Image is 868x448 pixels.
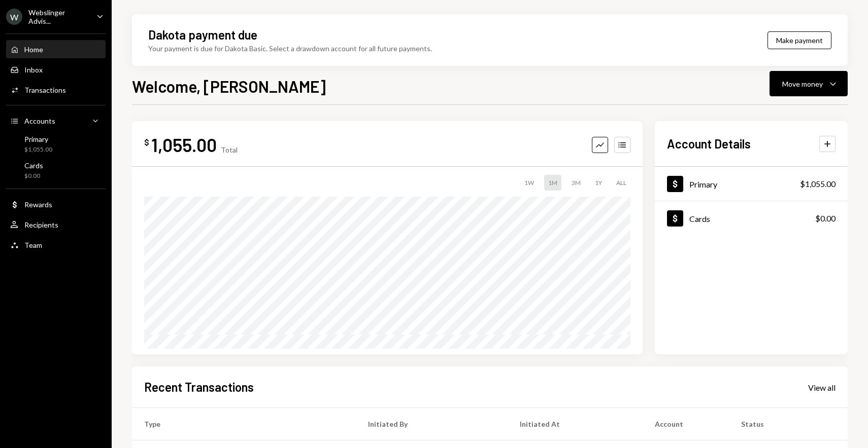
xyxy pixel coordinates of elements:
h1: Welcome, [PERSON_NAME] [132,76,326,96]
div: Transactions [24,86,66,94]
a: Transactions [6,81,106,99]
a: Cards$0.00 [6,158,106,182]
div: Total [221,145,238,154]
div: Team [24,241,42,249]
th: Account [643,408,729,440]
div: W [6,9,22,25]
a: Inbox [6,60,106,79]
h2: Recent Transactions [144,379,254,395]
div: 1,055.00 [151,133,217,156]
a: Team [6,236,106,254]
a: Primary$1,055.00 [655,167,848,201]
div: Primary [24,135,52,143]
button: Move money [770,71,848,96]
div: $0.00 [24,172,43,180]
div: Your payment is due for Dakota Basic. Select a drawdown account for all future payments. [148,43,432,54]
div: Recipients [24,220,58,229]
div: Move money [782,79,823,89]
div: Cards [689,214,710,223]
div: Primary [689,179,717,189]
a: Home [6,40,106,58]
div: Inbox [24,65,43,74]
div: View all [808,383,836,393]
div: Webslinger Advis... [28,8,88,25]
th: Initiated At [508,408,643,440]
div: $1,055.00 [800,178,836,190]
a: Cards$0.00 [655,201,848,235]
a: Accounts [6,111,106,130]
div: Cards [24,161,43,170]
th: Initiated By [356,408,508,440]
div: $ [144,137,149,147]
div: 1Y [591,175,606,191]
button: Make payment [767,31,831,49]
th: Type [132,408,356,440]
div: $1,055.00 [24,145,52,154]
a: Recipients [6,215,106,234]
h2: Account Details [667,135,751,152]
a: View all [808,382,836,393]
div: ALL [612,175,630,191]
a: Primary$1,055.00 [6,132,106,156]
a: Rewards [6,195,106,213]
div: 1W [520,175,538,191]
div: $0.00 [815,212,836,225]
div: Home [24,45,43,54]
div: Dakota payment due [148,26,257,43]
div: Rewards [24,200,52,209]
div: 3M [567,175,585,191]
div: 1M [544,175,561,191]
th: Status [729,408,848,440]
div: Accounts [24,117,55,125]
